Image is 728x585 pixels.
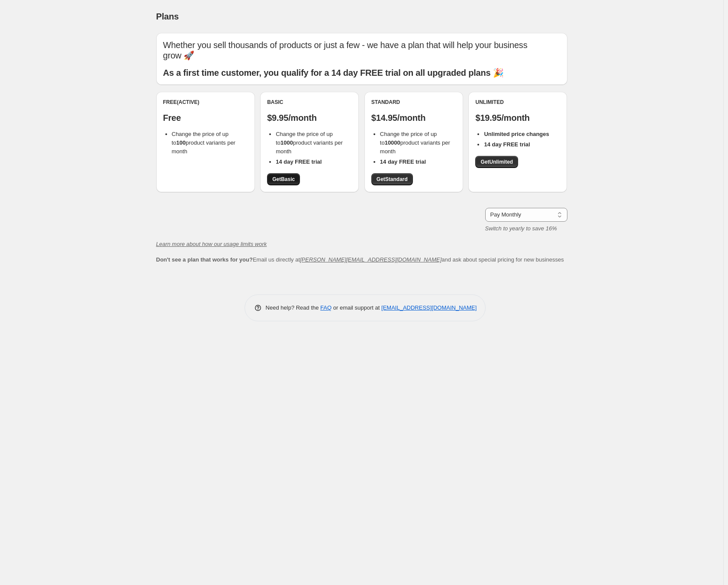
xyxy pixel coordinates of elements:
[385,139,400,146] b: 10000
[320,304,332,311] a: FAQ
[475,99,560,106] div: Unlimited
[300,256,441,263] a: [PERSON_NAME][EMAIL_ADDRESS][DOMAIN_NAME]
[163,68,504,78] b: As a first time customer, you qualify for a 14 day FREE trial on all upgraded plans 🎉
[485,225,557,232] i: Switch to yearly to save 16%
[267,99,352,106] div: Basic
[267,113,352,123] p: $9.95/month
[371,173,413,185] a: GetStandard
[267,173,300,185] a: GetBasic
[156,256,253,263] b: Don't see a plan that works for you?
[380,131,450,155] span: Change the price of up to product variants per month
[484,131,549,137] b: Unlimited price changes
[377,176,408,183] span: Get Standard
[266,304,321,311] span: Need help? Read the
[276,131,343,155] span: Change the price of up to product variants per month
[381,304,477,311] a: [EMAIL_ADDRESS][DOMAIN_NAME]
[272,176,295,183] span: Get Basic
[156,12,179,21] span: Plans
[475,113,560,123] p: $19.95/month
[172,131,235,155] span: Change the price of up to product variants per month
[475,156,518,168] a: GetUnlimited
[163,40,560,61] p: Whether you sell thousands of products or just a few - we have a plan that will help your busines...
[176,139,186,146] b: 100
[480,158,513,165] span: Get Unlimited
[163,99,248,106] div: Free (Active)
[280,139,293,146] b: 1000
[163,113,248,123] p: Free
[371,99,456,106] div: Standard
[371,113,456,123] p: $14.95/month
[380,158,426,165] b: 14 day FREE trial
[156,241,267,247] a: Learn more about how our usage limits work
[276,158,322,165] b: 14 day FREE trial
[156,256,564,263] span: Email us directly at and ask about special pricing for new businesses
[332,304,381,311] span: or email support at
[484,141,530,148] b: 14 day FREE trial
